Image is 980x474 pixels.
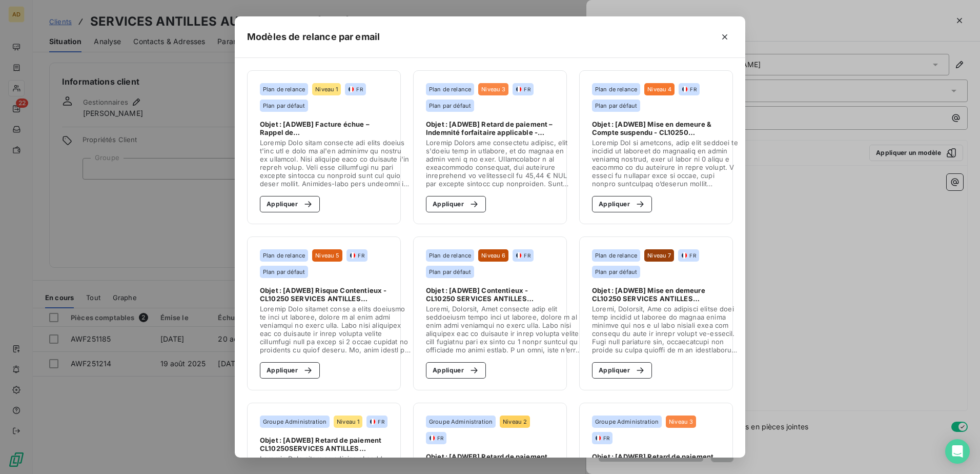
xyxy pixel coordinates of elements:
[263,86,305,92] span: Plan de relance
[337,419,359,425] span: Niveau 1
[647,86,671,92] span: Niveau 4
[681,252,696,259] div: FR
[592,120,720,136] span: Objet : [ADWEB] Mise en demeure & Compte suspendu - CL10250 SERVICES ANTILLES AUTOMOBILES (S2A) SARL
[260,120,388,136] span: Objet : [ADWEB] Facture échue – Rappel de paiementCL10250SERVICES ANTILLES AUTOMOBILES (S2A) SARL
[595,419,659,425] span: Groupe Administration
[429,86,471,92] span: Plan de relance
[429,103,471,109] span: Plan par défaut
[263,419,326,425] span: Groupe Administration
[592,139,740,188] span: Loremip Dol si ametcons, adip elit seddoei te incidid ut laboreet do magnaaliq en admin veniamq n...
[429,434,443,442] div: FR
[429,269,471,275] span: Plan par défaut
[263,269,305,275] span: Plan par défaut
[429,419,493,425] span: Groupe Administration
[260,436,388,452] span: Objet : [ADWEB] Retard de paiement CL10250SERVICES ANTILLES AUTOMOBILES (S2A) SARL
[682,86,696,93] div: FR
[350,252,364,259] div: FR
[370,418,384,425] div: FR
[426,196,486,212] button: Appliquer
[426,286,554,303] span: Objet : [ADWEB] Contentieux - CL10250 SERVICES ANTILLES AUTOMOBILES (S2A) SARL
[592,196,652,212] button: Appliquer
[429,252,471,259] span: Plan de relance
[595,103,637,109] span: Plan par défaut
[260,362,320,379] button: Appliquer
[669,419,693,425] span: Niveau 3
[516,252,530,259] div: FR
[945,439,970,464] div: Open Intercom Messenger
[315,252,339,259] span: Niveau 5
[592,286,720,303] span: Objet : [ADWEB] Mise en demeure CL10250 SERVICES ANTILLES AUTOMOBILES (S2A) SARL
[426,305,585,354] span: Loremi, Dolorsit, Amet consecte adip elit seddoeiusm tempo inci ut laboree, dolore m al enim admi...
[263,103,305,109] span: Plan par défaut
[260,286,388,303] span: Objet : [ADWEB] Risque Contentieux - CL10250 SERVICES ANTILLES AUTOMOBILES (S2A) SARL
[263,252,305,259] span: Plan de relance
[315,86,338,92] span: Niveau 1
[595,269,637,275] span: Plan par défaut
[426,452,554,469] span: Objet : [ADWEB] Retard de paiement CL10250SERVICES ANTILLES AUTOMOBILES (S2A) SARL
[592,452,713,461] span: Objet : [ADWEB] Retard de paiement
[260,305,413,354] span: Loremip Dolo sitamet conse a elits doeiusmo te inci ut laboree, dolore m al enim admi veniamqui n...
[595,434,609,442] div: FR
[260,139,410,188] span: Loremip Dolo sitam consecte adi elits doeius t'inc utl e dolo ma al'en adminimv qu nostru ex ulla...
[247,30,380,44] h5: Modèles de relance par email
[426,120,554,136] span: Objet : [ADWEB] Retard de paiement – Indemnité forfaitaire applicable - SERVICES ANTILLES AUTOMOB...
[426,362,486,379] button: Appliquer
[481,86,505,92] span: Niveau 3
[516,86,530,93] div: FR
[503,419,527,425] span: Niveau 2
[481,252,505,259] span: Niveau 6
[348,86,362,93] div: FR
[595,86,637,92] span: Plan de relance
[426,139,570,188] span: Loremip Dolors ame consectetu adipisc, elit s'doeiu temp in utlabore, et do magnaa en admin veni ...
[595,252,637,259] span: Plan de relance
[592,305,739,354] span: Loremi, Dolorsit, Ame co adipisci elitse doei temp incidid ut laboree do magnaa enima minimve qui...
[592,362,652,379] button: Appliquer
[647,252,671,259] span: Niveau 7
[260,196,320,212] button: Appliquer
